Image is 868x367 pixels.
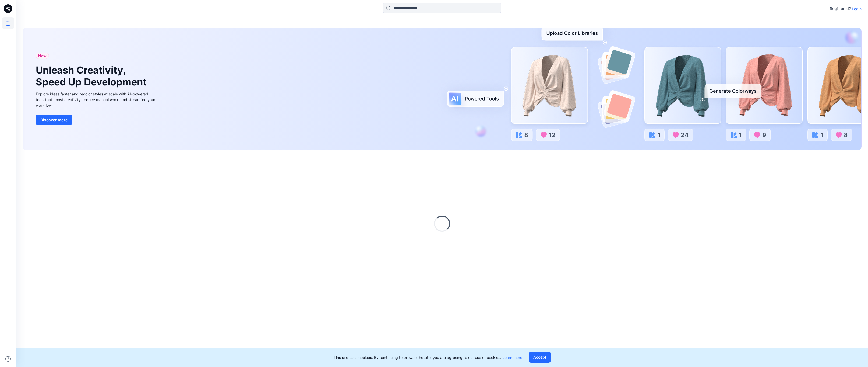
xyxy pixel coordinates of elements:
[852,6,862,12] p: Login
[529,352,551,363] button: Accept
[502,355,522,360] a: Learn more
[36,64,149,88] h1: Unleash Creativity, Speed Up Development
[36,91,157,108] div: Explore ideas faster and recolor styles at scale with AI-powered tools that boost creativity, red...
[36,115,72,125] button: Discover more
[38,53,47,59] span: New
[334,355,522,360] p: This site uses cookies. By continuing to browse the site, you are agreeing to our use of cookies.
[830,5,851,12] p: Registered?
[36,115,157,125] a: Discover more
